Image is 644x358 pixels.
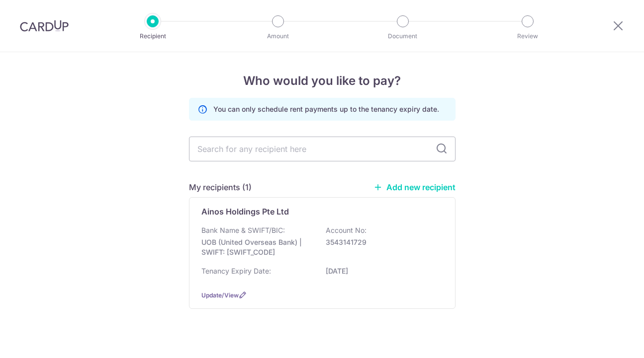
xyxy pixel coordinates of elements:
[366,31,440,41] p: Document
[373,182,456,192] a: Add new recipient
[201,225,285,235] p: Bank Name & SWIFT/BIC:
[326,225,367,235] p: Account No:
[201,291,239,299] a: Update/View
[201,266,271,276] p: Tenancy Expiry Date:
[491,31,564,41] p: Review
[189,137,456,161] input: Search for any recipient here
[326,237,437,247] p: 3543141729
[20,20,69,32] img: CardUp
[241,31,315,41] p: Amount
[189,181,252,193] h5: My recipients (1)
[116,31,189,41] p: Recipient
[201,237,313,257] p: UOB (United Overseas Bank) | SWIFT: [SWIFT_CODE]
[213,104,439,114] p: You can only schedule rent payments up to the tenancy expiry date.
[189,72,456,90] h4: Who would you like to pay?
[326,266,437,276] p: [DATE]
[201,206,289,217] p: Ainos Holdings Pte Ltd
